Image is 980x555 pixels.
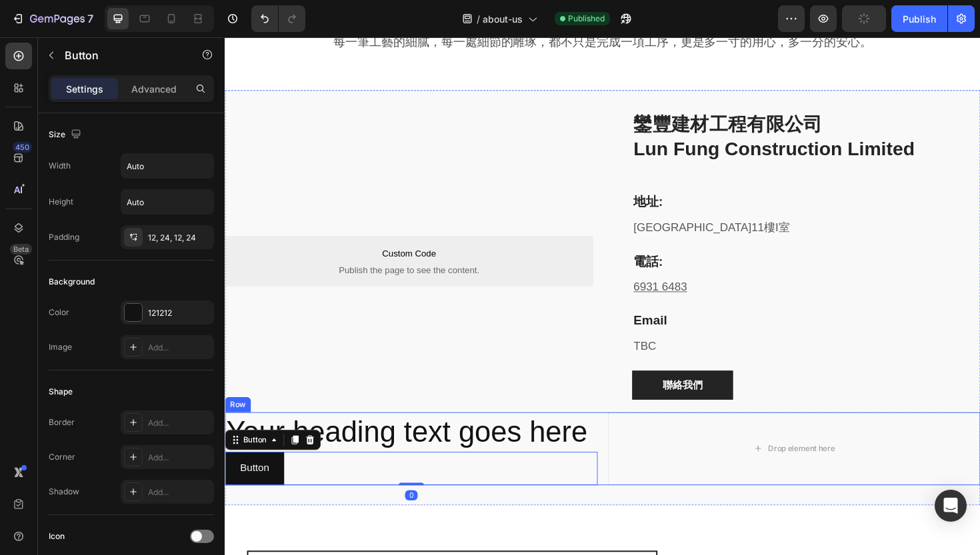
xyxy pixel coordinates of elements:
[148,342,211,354] div: Add...
[121,190,213,214] input: Auto
[483,12,523,26] span: about-us
[49,451,75,463] div: Corner
[49,126,84,144] div: Size
[463,360,506,376] p: 聯絡我們
[575,430,646,441] div: Drop element here
[16,447,47,466] p: Button
[431,77,790,132] h2: 鑾豐建材工程有限公司 Lun Fung Construction Limited
[433,316,789,338] p: TBC
[121,154,213,178] input: Auto
[148,232,211,244] div: 12, 24, 12, 24
[49,231,79,243] div: Padding
[66,82,103,96] p: Settings
[903,12,936,26] div: Publish
[5,5,99,32] button: 7
[935,490,967,522] div: Open Intercom Messenger
[49,530,65,542] div: Icon
[49,196,73,208] div: Height
[433,291,789,308] p: Email
[10,244,32,255] div: Beta
[65,47,178,63] p: Button
[49,160,71,172] div: Width
[49,276,95,288] div: Background
[148,417,211,429] div: Add...
[87,11,93,27] p: 7
[477,12,480,26] span: /
[568,13,605,25] span: Published
[431,353,538,384] a: 聯絡我們
[431,164,790,184] h3: 地址:
[148,452,211,464] div: Add...
[433,258,489,271] a: 6931 6483
[17,420,47,432] div: Button
[191,480,204,490] div: 0
[225,37,980,555] iframe: Design area
[3,383,25,395] div: Row
[13,142,32,153] div: 450
[49,486,79,498] div: Shadow
[148,486,211,498] div: Add...
[251,5,305,32] div: Undo/Redo
[131,82,177,96] p: Advanced
[49,306,69,318] div: Color
[891,5,947,32] button: Publish
[49,386,73,398] div: Shape
[431,227,790,247] h3: 電話:
[433,191,789,212] p: [GEOGRAPHIC_DATA]11樓I室
[49,341,72,353] div: Image
[49,416,75,428] div: Border
[148,307,211,319] div: 121212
